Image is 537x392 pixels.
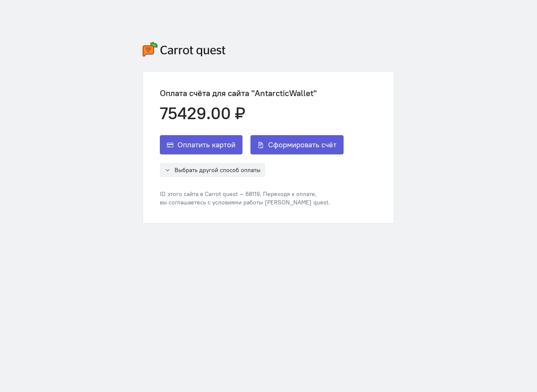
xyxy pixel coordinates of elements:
button: Выбрать другой способ оплаты [160,163,265,177]
button: Оплатить картой [160,135,242,154]
span: Сформировать счёт [268,140,336,150]
button: Сформировать счёт [250,135,344,154]
div: ID этого сайта в Carrot quest — 68119. Переходя к оплате, вы соглашаетесь с условиями работы [PER... [160,190,344,206]
span: Выбрать другой способ оплаты [175,166,261,174]
span: Оплатить картой [177,140,235,150]
div: Оплата счёта для сайта "AntarcticWallet" [160,89,344,98]
img: carrot-quest-logo.svg [143,42,226,57]
div: 75429.00 ₽ [160,104,344,123]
